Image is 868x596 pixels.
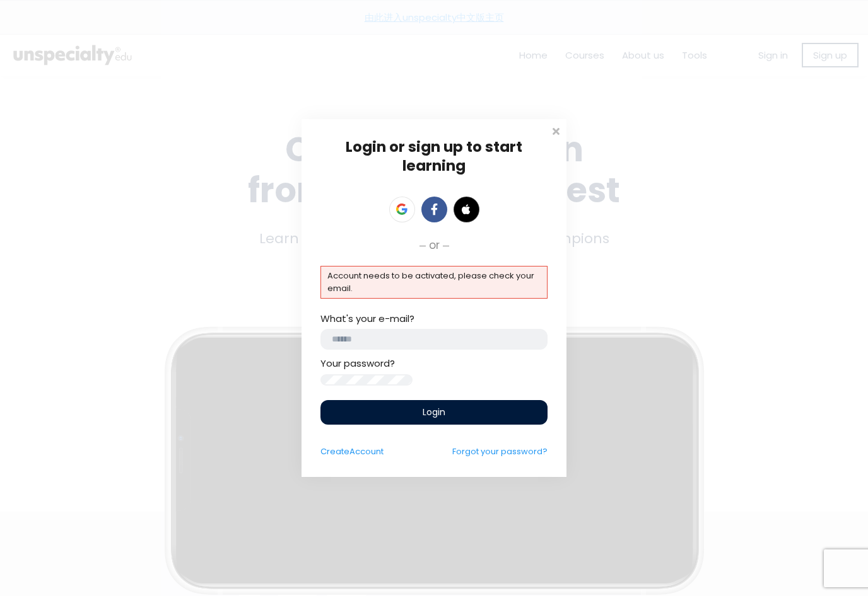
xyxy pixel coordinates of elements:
span: or [429,237,440,253]
a: CreateAccount [320,445,384,457]
span: Login [423,406,445,419]
span: Login or sign up to start learning [346,137,522,176]
span: Account [349,445,384,457]
a: Forgot your password? [452,445,548,457]
p: Account needs to be activated, please check your email. [327,270,541,295]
